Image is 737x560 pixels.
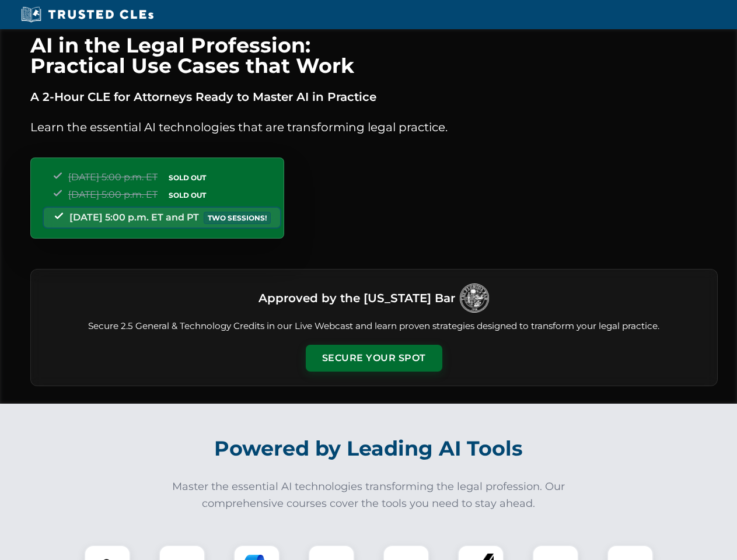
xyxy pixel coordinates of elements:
h2: Powered by Leading AI Tools [46,428,692,469]
h3: Approved by the [US_STATE] Bar [259,288,455,309]
img: Logo [460,283,489,313]
span: [DATE] 5:00 p.m. ET [68,171,158,183]
span: [DATE] 5:00 p.m. ET [68,189,158,200]
p: A 2-Hour CLE for Attorneys Ready to Master AI in Practice [30,87,718,106]
span: SOLD OUT [165,171,210,184]
p: Secure 2.5 General & Technology Credits in our Live Webcast and learn proven strategies designed ... [45,320,703,333]
button: Secure Your Spot [306,345,442,372]
span: SOLD OUT [165,189,210,201]
p: Master the essential AI technologies transforming the legal profession. Our comprehensive courses... [165,478,573,512]
h1: AI in the Legal Profession: Practical Use Cases that Work [30,35,718,76]
img: Trusted CLEs [18,6,157,23]
p: Learn the essential AI technologies that are transforming legal practice. [30,118,718,136]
